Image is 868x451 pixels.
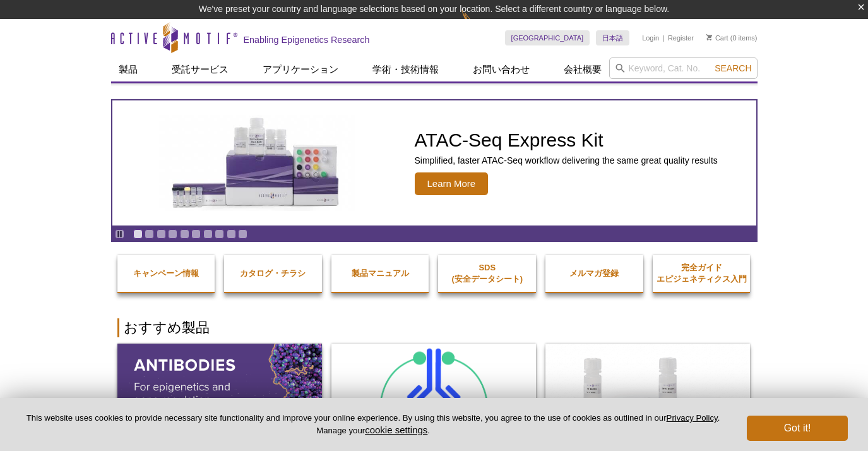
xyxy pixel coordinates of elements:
strong: 製品マニュアル [352,268,409,278]
a: 日本語 [596,30,629,45]
a: カタログ・チラシ [224,255,322,292]
strong: メルマガ登録 [569,268,619,278]
a: Go to slide 10 [238,229,247,239]
h2: おすすめ製品 [117,318,751,337]
a: 会社概要 [556,57,609,81]
a: Privacy Policy [667,413,718,423]
a: 完全ガイドエピジェネティクス入門 [653,250,751,298]
a: お問い合わせ [465,57,537,81]
h2: ATAC-Seq Express Kit [415,131,718,150]
a: Go to slide 6 [191,229,201,239]
a: 学術・技術情報 [365,57,446,81]
strong: SDS (安全データシート) [451,263,523,284]
a: Go to slide 7 [203,229,213,239]
button: Search [711,63,755,74]
h2: Enabling Epigenetics Research [244,34,370,45]
a: Go to slide 3 [157,229,166,239]
a: Go to slide 4 [168,229,177,239]
a: Register [668,33,694,42]
img: Your Cart [706,34,712,40]
strong: キャンペーン情報 [133,268,199,278]
a: Go to slide 9 [227,229,236,239]
a: 製品 [111,57,145,81]
input: Keyword, Cat. No. [609,57,758,79]
li: (0 items) [706,30,758,45]
a: Go to slide 5 [180,229,189,239]
strong: カタログ・チラシ [240,268,306,278]
a: SDS(安全データシート) [438,250,536,298]
a: メルマガ登録 [545,255,643,292]
a: 受託サービス [164,57,236,81]
button: Got it! [747,416,848,441]
img: Change Here [461,9,495,39]
article: ATAC-Seq Express Kit [112,100,756,225]
a: Go to slide 8 [215,229,224,239]
a: Toggle autoplay [115,229,124,239]
a: ATAC-Seq Express Kit ATAC-Seq Express Kit Simplified, faster ATAC-Seq workflow delivering the sam... [112,100,756,225]
a: Login [642,33,659,42]
a: 製品マニュアル [331,255,429,292]
a: [GEOGRAPHIC_DATA] [505,30,590,45]
p: This website uses cookies to provide necessary site functionality and improve your online experie... [20,412,726,436]
strong: 完全ガイド エピジェネティクス入門 [657,263,747,284]
a: キャンペーン情報 [117,255,215,292]
a: アプリケーション [255,57,346,81]
a: Cart [706,33,728,42]
a: Go to slide 2 [145,229,154,239]
button: cookie settings [365,424,427,435]
p: Simplified, faster ATAC-Seq workflow delivering the same great quality results [415,155,718,166]
img: ATAC-Seq Express Kit [153,115,361,211]
a: Go to slide 1 [133,229,143,239]
li: | [663,30,665,45]
span: Learn More [415,172,489,195]
span: Search [715,63,751,73]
